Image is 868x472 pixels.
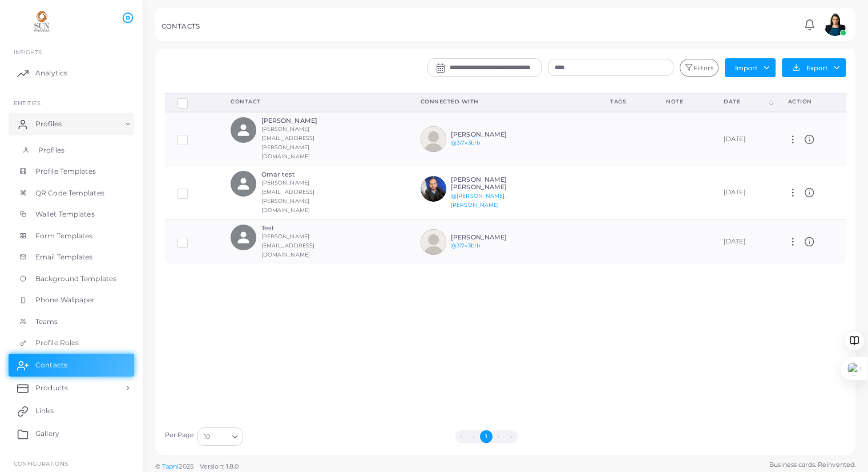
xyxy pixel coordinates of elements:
h6: [PERSON_NAME] [261,117,345,125]
a: Background Templates [9,268,134,290]
span: Gallery [35,429,59,439]
a: Gallery [9,422,134,445]
a: Profiles [9,139,134,161]
h6: [PERSON_NAME] [PERSON_NAME] [451,176,535,191]
h6: Test [261,225,345,232]
span: Teams [35,317,58,327]
button: Filters [680,59,718,77]
a: Contacts [9,354,134,377]
span: Business cards. Reinvented. [769,460,855,470]
h6: [PERSON_NAME] [451,131,535,138]
div: Note [666,98,699,106]
small: [PERSON_NAME][EMAIL_ADDRESS][DOMAIN_NAME] [261,233,314,258]
a: Wallet Templates [9,203,134,225]
h6: [PERSON_NAME] [451,234,535,241]
a: Tapni [162,462,179,470]
span: ENTITIES [14,99,41,106]
div: [DATE] [724,188,763,197]
small: [PERSON_NAME][EMAIL_ADDRESS][PERSON_NAME][DOMAIN_NAME] [261,126,314,159]
input: Search for option [211,430,228,443]
img: avatar [421,176,446,202]
a: @3i7v3brb [451,139,480,146]
div: [DATE] [724,237,763,246]
div: Date [724,98,768,106]
span: Analytics [35,68,67,78]
span: Form Templates [35,231,93,241]
div: action [788,98,833,106]
small: [PERSON_NAME][EMAIL_ADDRESS][PERSON_NAME][DOMAIN_NAME] [261,179,314,213]
h5: CONTACTS [162,22,200,30]
div: Connected With [421,98,585,106]
span: © [155,462,239,471]
span: Version: 1.8.0 [200,462,239,470]
a: Products [9,377,134,399]
svg: person fill [236,230,251,245]
a: Profiles [9,113,134,135]
a: @[PERSON_NAME].[PERSON_NAME] [451,193,506,208]
span: Links [35,406,54,416]
a: Analytics [9,62,134,85]
a: Links [9,399,134,422]
img: avatar [421,126,446,152]
a: Teams [9,311,134,333]
span: Phone Wallpaper [35,295,95,305]
span: Background Templates [35,274,116,284]
span: 10 [204,431,210,443]
span: Configurations [14,460,68,467]
div: [DATE] [724,135,763,144]
button: Export [782,58,846,77]
span: INSIGHTS [14,49,42,55]
a: @3i7v3brb [451,242,480,249]
span: Profile Templates [35,166,96,177]
span: Contacts [35,360,67,370]
img: avatar [421,229,446,255]
svg: person fill [236,122,251,138]
a: Form Templates [9,225,134,247]
div: Tags [610,98,641,106]
div: Search for option [197,427,243,446]
a: Profile Roles [9,332,134,354]
span: Products [35,383,68,393]
span: Profile Roles [35,338,79,348]
th: Row-selection [165,93,219,112]
img: avatar [823,13,846,36]
span: Wallet Templates [35,209,95,219]
a: avatar [820,13,849,36]
a: Email Templates [9,246,134,268]
div: Contact [231,98,395,106]
label: Per Page [165,431,195,440]
a: Profile Templates [9,161,134,182]
span: 2025 [179,462,193,471]
button: Import [725,58,776,77]
button: Go to page 1 [480,430,492,443]
span: Profiles [38,145,64,155]
img: logo [10,11,74,32]
a: QR Code Templates [9,182,134,204]
svg: person fill [236,176,251,191]
a: Phone Wallpaper [9,289,134,311]
ul: Pagination [246,430,726,443]
span: Profiles [35,119,62,129]
span: Email Templates [35,252,93,262]
span: QR Code Templates [35,188,104,198]
h6: Omar test [261,171,345,178]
